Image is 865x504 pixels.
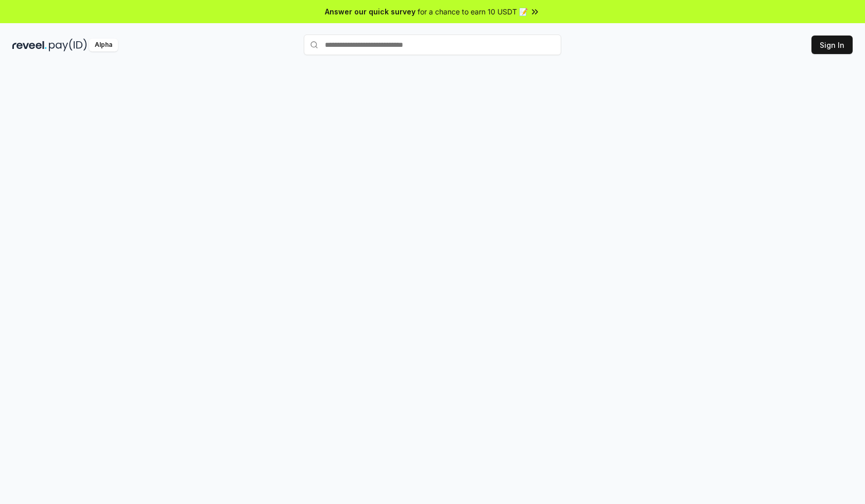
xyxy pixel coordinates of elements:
[12,39,47,51] img: reveel_dark
[811,36,853,54] button: Sign In
[49,39,87,51] img: pay_id
[89,39,118,51] div: Alpha
[325,6,416,17] span: Answer our quick survey
[418,6,528,17] span: for a chance to earn 10 USDT 📝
